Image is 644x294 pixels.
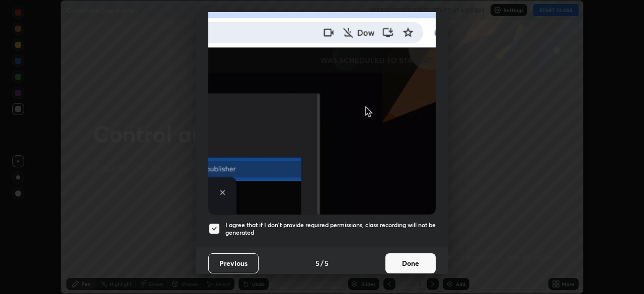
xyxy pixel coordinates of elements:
[208,253,259,273] button: Previous
[315,258,319,268] h4: 5
[385,253,436,273] button: Done
[320,258,324,268] h4: /
[225,221,436,237] h5: I agree that if I don't provide required permissions, class recording will not be generated
[325,258,329,268] h4: 5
